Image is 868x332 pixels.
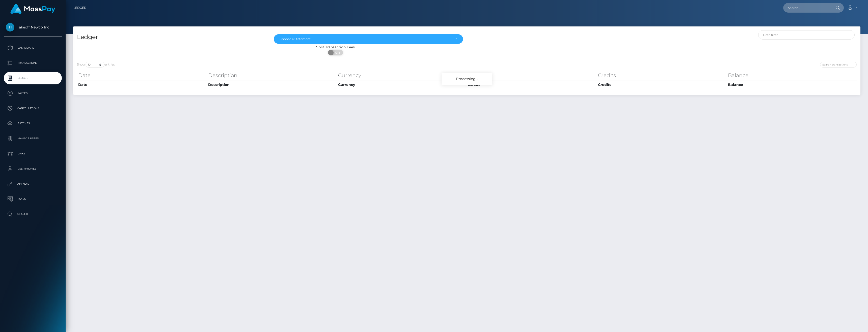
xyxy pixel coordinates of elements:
a: Search [4,208,62,220]
p: Cancellations [6,105,60,112]
th: Date [77,70,207,80]
a: Dashboard [4,42,62,54]
th: Credits [597,70,727,80]
p: Ledger [6,74,60,82]
input: Date filter [758,30,855,40]
span: OFF [331,50,343,55]
a: Manage Users [4,132,62,145]
div: Processing... [442,73,492,85]
div: Split Transaction Fees [73,45,598,50]
th: Debits [467,70,597,80]
a: Batches [4,117,62,130]
p: Payees [6,89,60,97]
p: Taxes [6,195,60,203]
th: Date [77,81,207,89]
a: Payees [4,87,62,99]
th: Description [207,81,337,89]
a: User Profile [4,162,62,175]
label: Show entries [77,62,115,68]
a: Transactions [4,57,62,69]
th: Balance [727,70,857,80]
th: Debits [467,81,597,89]
select: Showentries [86,62,104,68]
p: Transactions [6,59,60,67]
p: API Keys [6,180,60,188]
a: Taxes [4,193,62,205]
span: Takeoff Newco Inc [4,25,62,29]
a: Cancellations [4,102,62,115]
input: Search transactions [820,62,857,68]
a: API Keys [4,178,62,190]
a: Ledger [73,3,86,13]
a: Links [4,147,62,160]
p: User Profile [6,165,60,173]
th: Description [207,70,337,80]
img: MassPay Logo [10,4,55,14]
th: Currency [337,70,467,80]
img: Takeoff Newco Inc [6,23,14,31]
button: Choose a Statement [274,34,463,44]
input: Search... [783,3,831,13]
p: Dashboard [6,44,60,52]
h4: Ledger [77,33,266,42]
div: Choose a Statement [280,37,451,41]
th: Currency [337,81,467,89]
p: Manage Users [6,135,60,142]
th: Credits [597,81,727,89]
p: Batches [6,120,60,127]
p: Search [6,210,60,218]
a: Ledger [4,72,62,84]
p: Links [6,150,60,157]
th: Balance [727,81,857,89]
